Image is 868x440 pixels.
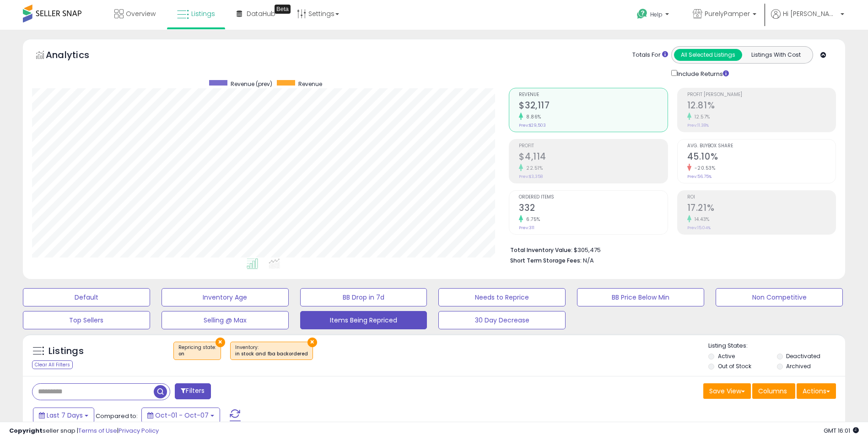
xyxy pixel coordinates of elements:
button: 30 Day Decrease [438,311,566,329]
h2: 45.10% [687,151,836,164]
small: -20.53% [691,165,716,172]
b: Total Inventory Value: [510,246,572,254]
h2: $4,114 [519,151,667,164]
button: Listings With Cost [742,49,810,61]
span: Inventory : [235,344,308,358]
label: Out of Stock [718,362,751,370]
label: Deactivated [786,352,820,360]
span: Ordered Items [519,195,667,200]
span: Overview [126,9,156,18]
a: Terms of Use [78,426,117,435]
div: seller snap | | [9,427,159,435]
small: Prev: $3,358 [519,174,543,179]
p: Listing States: [708,342,845,350]
button: BB Price Below Min [577,288,704,306]
button: Save View [703,383,751,399]
button: × [216,338,225,347]
small: Prev: 311 [519,225,534,231]
button: Needs to Reprice [438,288,566,306]
span: Listings [191,9,215,18]
h2: 332 [519,203,667,215]
h5: Listings [49,345,84,358]
button: Filters [175,383,210,399]
small: Prev: 11.38% [687,123,709,128]
span: Oct-01 - Oct-07 [155,411,209,420]
button: Actions [797,383,836,399]
span: ROI [687,195,836,200]
span: Compared to: [96,412,138,420]
label: Active [718,352,735,360]
button: Last 7 Days [33,408,94,423]
div: on [178,351,216,357]
span: Profit [519,144,667,149]
span: Help [650,11,663,18]
small: 14.43% [691,216,710,223]
button: Non Competitive [716,288,843,306]
button: All Selected Listings [674,49,742,61]
div: in stock and fba backordered [235,351,308,357]
span: DataHub [247,9,275,18]
span: Avg. Buybox Share [687,144,836,149]
small: 12.57% [691,113,710,120]
span: Hi [PERSON_NAME] [783,9,838,18]
span: Repricing state : [178,344,216,358]
a: Privacy Policy [119,426,159,435]
div: Totals For [632,51,668,59]
span: N/A [583,256,594,265]
strong: Copyright [9,426,43,435]
li: $305,475 [510,244,829,255]
span: Last 7 Days [47,411,83,420]
span: Revenue [298,80,322,88]
button: × [307,338,317,347]
small: Prev: $29,503 [519,123,546,128]
span: 2025-10-15 16:01 GMT [824,426,859,435]
h2: 17.21% [687,203,836,215]
button: Selling @ Max [162,311,289,329]
button: Top Sellers [23,311,150,329]
label: Archived [786,362,811,370]
span: Revenue [519,92,667,97]
button: Oct-01 - Oct-07 [141,408,220,423]
button: BB Drop in 7d [300,288,427,306]
b: Short Term Storage Fees: [510,257,582,264]
button: Default [23,288,150,306]
button: Items Being Repriced [300,311,427,329]
small: 8.86% [523,113,541,120]
a: Help [630,1,678,30]
div: Tooltip anchor [275,5,291,14]
span: PurelyPamper [705,9,750,18]
h5: Analytics [46,48,107,64]
small: Prev: 56.75% [687,174,712,179]
h2: 12.81% [687,100,836,113]
small: Prev: 15.04% [687,225,711,231]
small: 22.51% [523,165,543,172]
a: Hi [PERSON_NAME] [771,9,844,30]
span: Profit [PERSON_NAME] [687,92,836,97]
div: Clear All Filters [32,360,73,369]
i: Get Help [636,8,648,20]
small: 6.75% [523,216,540,223]
div: Include Returns [664,68,740,79]
h2: $32,117 [519,100,667,113]
button: Columns [752,383,795,399]
span: Revenue (prev) [231,80,272,88]
span: Columns [758,386,787,396]
button: Inventory Age [162,288,289,306]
